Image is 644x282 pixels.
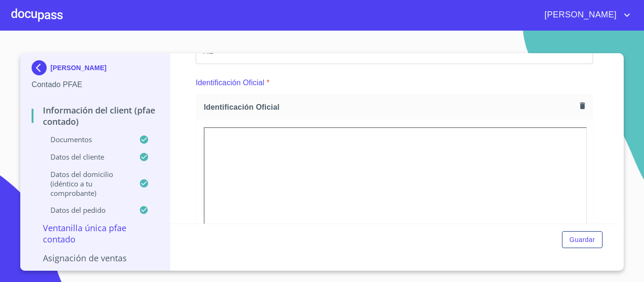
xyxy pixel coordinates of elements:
p: Datos del cliente [32,152,139,161]
button: Guardar [562,231,603,249]
p: Asignación de Ventas [32,252,158,264]
p: Datos del pedido [32,205,139,215]
p: Información del Client (PFAE contado) [32,105,158,127]
p: Ventanilla única PFAE contado [32,222,158,245]
p: Datos del domicilio (idéntico a tu comprobante) [32,169,139,198]
p: Identificación Oficial [196,77,264,89]
button: account of current user [537,8,633,23]
span: [PERSON_NAME] [537,8,621,23]
p: [PERSON_NAME] [50,64,107,72]
div: [PERSON_NAME] [32,60,158,79]
p: Contado PFAE [32,79,158,90]
span: Guardar [570,234,595,246]
p: Documentos [32,135,139,144]
span: Identificación Oficial [204,102,576,112]
img: Docupass spot blue [32,60,50,75]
